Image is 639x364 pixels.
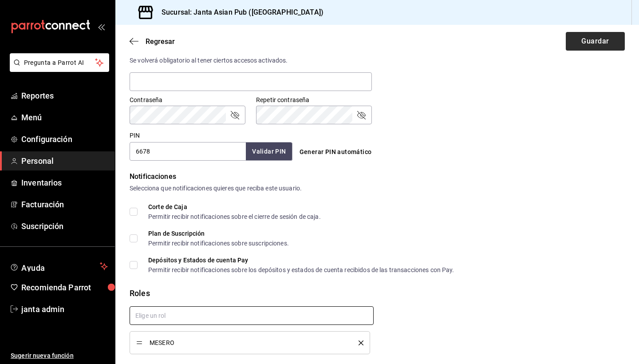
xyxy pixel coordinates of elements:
div: Notificaciones [130,171,625,182]
input: 3 a 6 dígitos [130,142,246,161]
span: Inventarios [21,177,108,189]
button: Generar PIN automático [296,144,375,160]
span: Recomienda Parrot [21,281,108,293]
span: MESERO [150,340,345,346]
button: Guardar [566,32,625,51]
button: Regresar [130,37,175,46]
div: Se volverá obligatorio al tener ciertos accesos activados. [130,56,372,65]
span: Sugerir nueva función [11,351,108,360]
button: Pregunta a Parrot AI [10,53,109,72]
span: Personal [21,155,108,167]
label: PIN [130,132,140,138]
span: Regresar [146,37,175,46]
label: Contraseña [130,97,245,103]
span: Suscripción [21,220,108,232]
button: passwordField [229,110,240,120]
button: delete [352,340,363,345]
div: Depósitos y Estados de cuenta Pay [148,257,454,263]
button: open_drawer_menu [98,23,105,30]
div: Selecciona que notificaciones quieres que reciba este usuario. [130,184,625,193]
span: janta admin [21,303,108,315]
h3: Sucursal: Janta Asian Pub ([GEOGRAPHIC_DATA]) [154,7,323,18]
span: Configuración [21,133,108,145]
div: Permitir recibir notificaciones sobre los depósitos y estados de cuenta recibidos de las transacc... [148,267,454,273]
span: Facturación [21,198,108,210]
span: Pregunta a Parrot AI [24,58,95,67]
div: Permitir recibir notificaciones sobre suscripciones. [148,240,289,246]
div: Plan de Suscripción [148,230,289,237]
button: passwordField [356,110,367,120]
span: Ayuda [21,261,96,272]
input: Elige un rol [130,306,374,325]
a: Pregunta a Parrot AI [6,64,109,74]
label: Repetir contraseña [256,97,372,103]
span: Menú [21,111,108,123]
div: Permitir recibir notificaciones sobre el cierre de sesión de caja. [148,214,321,220]
div: Corte de Caja [148,204,321,210]
div: Roles [130,287,625,299]
button: Validar PIN [246,142,292,161]
span: Reportes [21,90,108,102]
